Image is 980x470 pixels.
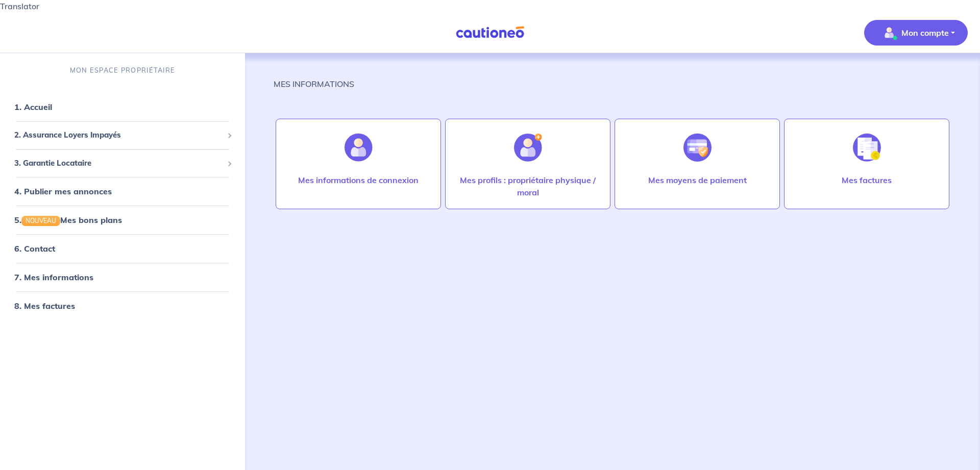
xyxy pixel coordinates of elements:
[298,174,419,186] p: Mes informations de connexion
[864,20,968,46] button: illu_account_valid_menu.svgMon compte
[70,65,175,75] p: MON ESPACE PROPRIÉTAIRE
[14,243,55,254] a: 6. Contact
[683,133,712,162] img: illu_credit_card_no_anim.svg
[4,267,241,287] div: 7. Mes informations
[901,27,949,39] p: Mon compte
[14,158,223,169] span: 3. Garantie Locataire
[14,186,112,196] a: 4. Publier mes annonces
[345,133,373,162] img: illu_account.svg
[4,238,241,259] div: 6. Contact
[4,153,241,173] div: 3. Garantie Locataire
[274,78,354,90] p: MES INFORMATIONS
[14,272,93,282] a: 7. Mes informations
[842,174,892,186] p: Mes factures
[452,26,528,39] img: Cautioneo
[14,215,122,225] a: 5.NOUVEAUMes bons plans
[4,181,241,202] div: 4. Publier mes annonces
[14,301,75,311] a: 8. Mes factures
[4,296,241,316] div: 8. Mes factures
[4,210,241,230] div: 5.NOUVEAUMes bons plans
[853,133,881,162] img: illu_invoice.svg
[4,97,241,117] div: 1. Accueil
[14,129,223,141] span: 2. Assurance Loyers Impayés
[648,174,747,186] p: Mes moyens de paiement
[4,125,241,145] div: 2. Assurance Loyers Impayés
[514,133,542,162] img: illu_account_add.svg
[14,102,52,112] a: 1. Accueil
[881,25,897,41] img: illu_account_valid_menu.svg
[456,174,600,198] p: Mes profils : propriétaire physique / moral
